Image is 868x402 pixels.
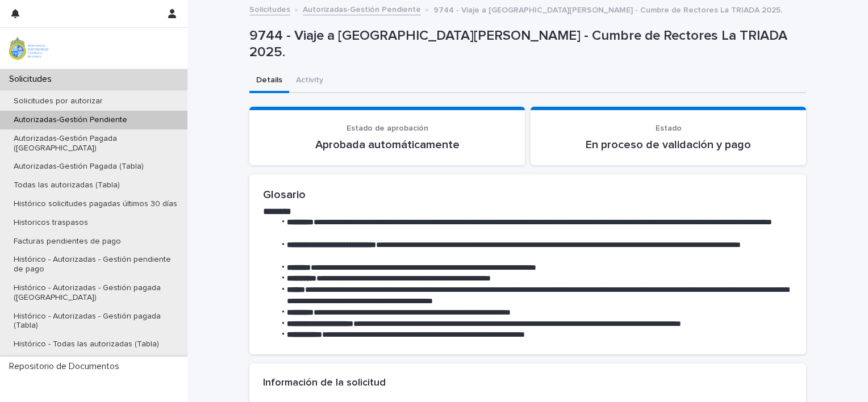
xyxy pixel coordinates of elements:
[5,255,187,274] p: Histórico - Autorizadas - Gestión pendiente de pago
[263,188,792,202] h2: Glosario
[5,97,112,106] p: Solicitudes por autorizar
[544,138,792,152] p: En proceso de validación y pago
[5,199,186,209] p: Histórico solicitudes pagadas últimos 30 días
[5,237,130,246] p: Facturas pendientes de pago
[5,312,187,331] p: Histórico - Autorizadas - Gestión pagada (Tabla)
[5,361,128,372] p: Repositorio de Documentos
[5,134,187,153] p: Autorizadas-Gestión Pagada ([GEOGRAPHIC_DATA])
[289,69,330,93] button: Activity
[5,283,187,303] p: Histórico - Autorizadas - Gestión pagada ([GEOGRAPHIC_DATA])
[347,124,428,132] span: Estado de aprobación
[5,162,153,171] p: Autorizadas-Gestión Pagada (Tabla)
[5,115,136,125] p: Autorizadas-Gestión Pendiente
[249,2,290,15] a: Solicitudes
[9,37,48,60] img: iqsleoUpQLaG7yz5l0jK
[249,69,289,93] button: Details
[5,340,168,349] p: Histórico - Todas las autorizadas (Tabla)
[263,377,386,390] h2: Información de la solicitud
[249,28,802,61] p: 9744 - Viaje a [GEOGRAPHIC_DATA][PERSON_NAME] - Cumbre de Rectores La TRIADA 2025.
[263,138,511,152] p: Aprobada automáticamente
[5,74,61,85] p: Solicitudes
[433,3,782,15] p: 9744 - Viaje a [GEOGRAPHIC_DATA][PERSON_NAME] - Cumbre de Rectores La TRIADA 2025.
[656,124,682,132] span: Estado
[5,181,129,190] p: Todas las autorizadas (Tabla)
[5,218,97,228] p: Historicos traspasos
[303,2,421,15] a: Autorizadas-Gestión Pendiente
